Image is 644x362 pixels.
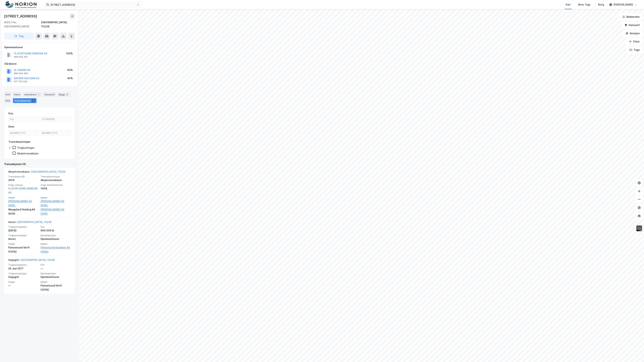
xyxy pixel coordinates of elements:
[67,76,73,80] div: 40%
[626,38,643,45] button: Filter
[66,51,73,56] div: 100%
[8,184,39,187] span: Solgt selskap
[8,280,39,283] span: Selger
[23,92,42,97] div: Leietakere
[578,3,591,7] div: Mine Tags
[4,45,75,49] div: Hjemmelshaver
[40,130,71,135] input: DD.MM.YYYY
[14,80,27,83] div: 917 753 342
[41,275,71,279] div: Hjemmelshaver
[8,242,39,245] span: Selger
[8,111,13,116] div: Pris
[8,196,39,199] span: Selger
[41,263,71,266] span: Pris
[31,170,65,173] a: [GEOGRAPHIC_DATA], 113/38
[41,207,71,216] a: [PERSON_NAME] AS (40%)
[8,234,39,237] span: Tinglysningstype
[4,162,75,166] div: Transaksjoner (3)
[8,220,51,226] div: Annet -
[41,284,71,292] div: Flatsetsund Verft (100%)
[41,184,71,187] span: Solgt matrikkelandel
[6,1,36,8] img: norion-logo.80e7a08dc31c2e691866.png
[8,170,65,175] div: Aksjetransaksjon -
[43,92,56,97] div: Datasett
[57,92,70,97] div: Bygg
[13,98,36,103] div: Transaksjoner
[8,237,39,241] div: Annet
[619,13,643,20] button: Bokmerker
[4,13,38,19] div: [STREET_ADDRESS]
[14,72,28,75] div: 989 204 483
[566,3,571,7] div: Kart
[37,93,40,96] div: 1
[17,152,39,155] div: Aksjetransaksjon
[41,187,71,191] div: 100%
[41,280,71,283] span: Kjøper
[41,178,71,182] div: Aksjetransaksjon
[627,46,643,53] button: Tags
[41,20,75,29] div: [GEOGRAPHIC_DATA], 113/38
[598,3,604,7] div: Bolig
[40,116,71,122] input: Til 900000
[32,99,35,102] div: 3
[41,246,71,254] a: Flatsetsund Eiendom AS (100%)
[41,199,71,207] a: [PERSON_NAME] AS (60%),
[8,178,39,182] div: 2019
[4,33,34,40] button: Tag
[4,92,11,97] div: Info
[41,196,71,199] span: Kjøper
[4,98,12,103] div: ESG
[8,263,39,266] span: Tinglysningsdato
[8,140,30,144] div: Transaksjonstype
[21,258,55,261] a: [GEOGRAPHIC_DATA], 113/38
[623,30,643,37] button: Analyse
[14,56,28,58] div: 966 934 220
[613,3,633,7] div: [PERSON_NAME]
[9,130,39,135] input: DD.MM.YYYY
[9,116,39,122] input: Fra
[8,272,39,275] span: Tinglysningstype
[8,258,55,263] div: Uoppgitt -
[8,225,39,228] span: Tinglysningsdato
[8,125,14,129] div: Dato
[627,345,644,362] iframe: Chat Widget
[67,68,73,72] div: 60%
[65,93,69,96] div: 6
[41,237,71,241] div: Hjemmelshaver
[41,234,71,237] span: Eierskapstype
[41,225,71,228] span: Pris
[8,207,39,216] div: Waagsbø E Holding AS (50%)
[41,175,71,178] span: Transaksjonstype
[8,275,39,279] div: Uoppgitt
[8,267,39,271] div: 25. mai 1977
[41,242,71,245] span: Kjøper
[4,62,75,66] div: Gårdeiere
[8,175,39,178] span: Transaksjonsår
[8,284,39,288] div: —
[13,92,21,97] div: Eiere
[4,20,41,29] div: 6523, Frei, [GEOGRAPHIC_DATA]
[8,246,39,254] div: Flatsetsund Verft (100%)
[8,187,37,194] a: FLATSETSUND EIENDOM AS
[41,267,71,271] div: —
[627,345,644,362] div: Kontrollprogram for chat
[636,225,642,232] img: 9k=
[17,146,34,149] div: Tinglysninger
[8,228,39,233] div: [DATE]
[41,228,71,233] div: 900 000 kr
[41,272,71,275] span: Eierskapstype
[622,22,643,29] button: Datasett
[8,199,39,207] a: [PERSON_NAME] AS (50%),
[17,221,51,223] a: [GEOGRAPHIC_DATA], 113/38
[49,2,137,7] input: Søk på adresse, matrikkel, gårdeiere, leietakere eller personer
